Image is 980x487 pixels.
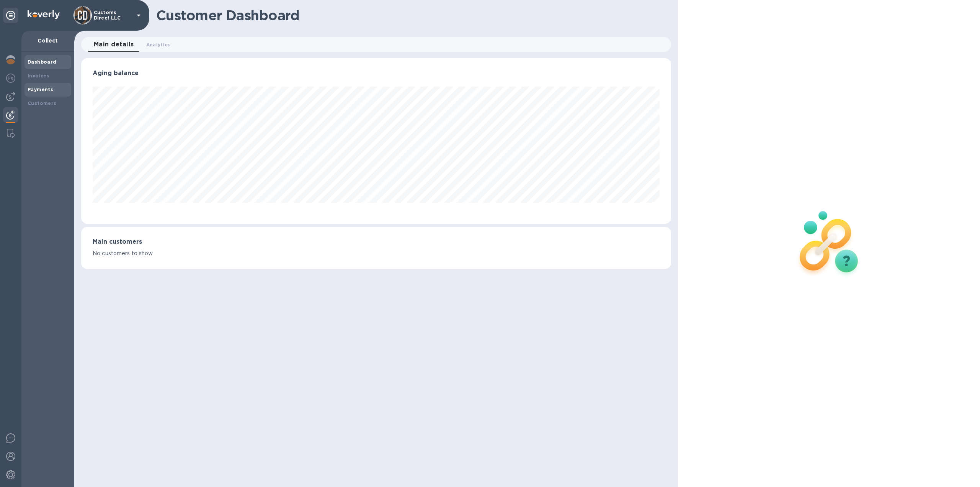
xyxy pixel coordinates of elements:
iframe: Chat Widget [808,179,980,487]
b: Invoices [28,73,49,79]
h1: Customer Dashboard [156,7,666,23]
b: Payments [28,87,53,92]
p: Customs Direct LLC [94,10,132,21]
b: Dashboard [28,59,57,65]
b: Customers [28,100,57,106]
h3: Aging balance [93,70,660,77]
span: Main details [94,39,134,50]
div: Unpin categories [3,8,18,23]
p: No customers to show [93,249,660,257]
img: Foreign exchange [6,74,15,83]
h3: Main customers [93,238,660,246]
img: Logo [28,10,60,19]
p: Collect [28,37,68,44]
span: Analytics [146,41,170,49]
